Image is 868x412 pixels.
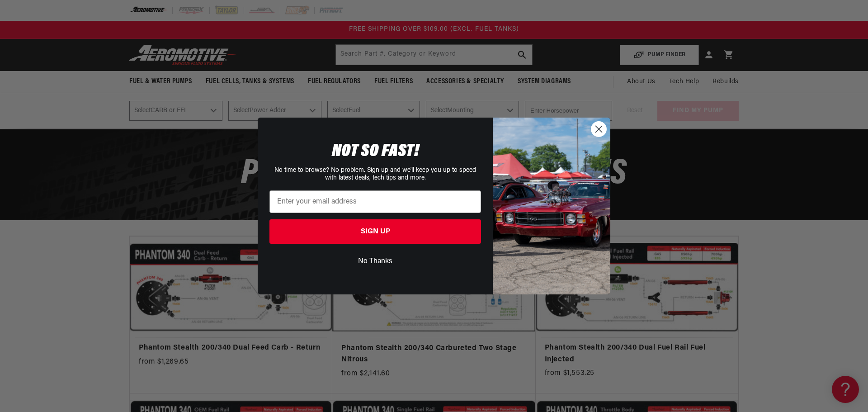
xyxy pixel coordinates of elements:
[591,121,607,137] button: Close dialog
[493,118,610,294] img: 85cdd541-2605-488b-b08c-a5ee7b438a35.jpeg
[274,167,476,181] span: No time to browse? No problem. Sign up and we'll keep you up to speed with latest deals, tech tip...
[269,190,481,213] input: Enter your email address
[269,219,481,244] button: SIGN UP
[269,253,481,270] button: No Thanks
[332,142,419,161] span: NOT SO FAST!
